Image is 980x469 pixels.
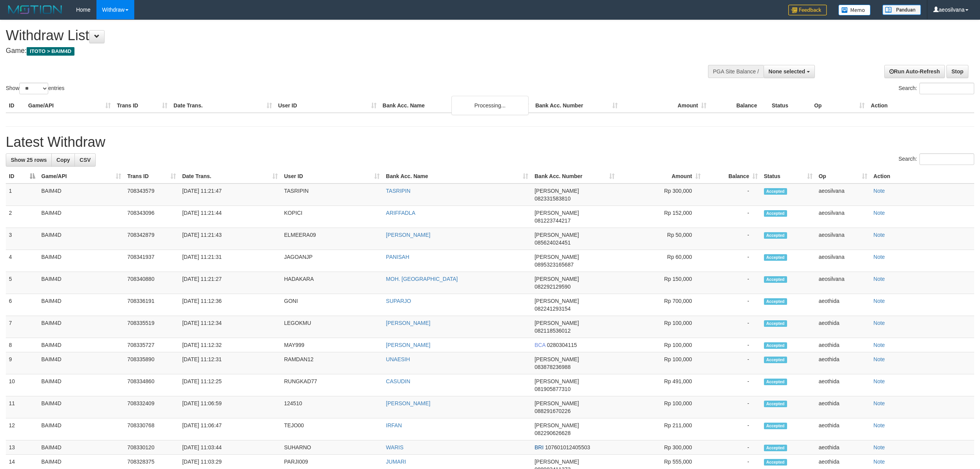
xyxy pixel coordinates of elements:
[704,440,761,455] td: -
[816,396,870,418] td: aeothida
[281,374,383,396] td: RUNGKAD77
[114,99,171,113] th: Trans ID
[6,418,38,440] td: 12
[618,418,704,440] td: Rp 211,000
[816,418,870,440] td: aeothida
[386,188,411,194] a: TASRIPIN
[764,379,787,385] span: Accepted
[38,184,124,206] td: BAIM4D
[38,250,124,272] td: BAIM4D
[281,169,383,184] th: User ID: activate to sort column ascending
[816,352,870,374] td: aeothida
[179,418,281,440] td: [DATE] 11:06:47
[386,459,406,465] a: JUMARI
[874,254,885,260] a: Note
[534,378,579,384] span: [PERSON_NAME]
[27,47,74,56] span: ITOTO > BAIM4D
[704,294,761,316] td: -
[534,430,570,436] span: Copy 082290626628 to clipboard
[534,422,579,428] span: [PERSON_NAME]
[874,378,885,384] a: Note
[946,65,968,78] a: Stop
[618,294,704,316] td: Rp 700,000
[618,374,704,396] td: Rp 491,000
[534,276,579,282] span: [PERSON_NAME]
[281,440,383,455] td: SUHARNO
[179,440,281,455] td: [DATE] 11:03:44
[534,188,579,194] span: [PERSON_NAME]
[534,262,573,268] span: Copy 0895323165687 to clipboard
[534,240,570,246] span: Copy 085624024451 to clipboard
[882,5,921,15] img: panduan.png
[816,374,870,396] td: aeothida
[74,153,96,167] a: CSV
[534,408,570,414] span: Copy 088291670226 to clipboard
[704,396,761,418] td: -
[38,418,124,440] td: BAIM4D
[6,4,64,15] img: MOTION_logo.png
[6,206,38,228] td: 2
[534,195,570,202] span: Copy 082331583810 to clipboard
[6,169,38,184] th: ID: activate to sort column descending
[704,418,761,440] td: -
[704,228,761,250] td: -
[6,272,38,294] td: 5
[6,250,38,272] td: 4
[704,374,761,396] td: -
[386,342,430,348] a: [PERSON_NAME]
[874,320,885,326] a: Note
[816,169,870,184] th: Op: activate to sort column ascending
[816,338,870,352] td: aeothida
[764,342,787,349] span: Accepted
[874,459,885,465] a: Note
[179,250,281,272] td: [DATE] 11:21:31
[6,338,38,352] td: 8
[386,422,402,428] a: IRFAN
[38,228,124,250] td: BAIM4D
[6,184,38,206] td: 1
[38,396,124,418] td: BAIM4D
[788,5,827,15] img: Feedback.jpg
[708,65,764,78] div: PGA Site Balance /
[56,157,70,163] span: Copy
[124,440,179,455] td: 708330120
[534,328,570,334] span: Copy 082118536012 to clipboard
[11,157,47,163] span: Show 25 rows
[179,228,281,250] td: [DATE] 11:21:43
[386,254,409,260] a: PANISAH
[124,169,179,184] th: Trans ID: activate to sort column ascending
[6,228,38,250] td: 3
[179,169,281,184] th: Date Trans.: activate to sort column ascending
[618,184,704,206] td: Rp 300,000
[534,364,570,370] span: Copy 083878236988 to clipboard
[6,374,38,396] td: 10
[179,272,281,294] td: [DATE] 11:21:27
[281,418,383,440] td: TEJO00
[874,276,885,282] a: Note
[179,206,281,228] td: [DATE] 11:21:44
[816,272,870,294] td: aeosilvana
[281,206,383,228] td: KOPICI
[179,396,281,418] td: [DATE] 11:06:59
[124,206,179,228] td: 708343096
[124,418,179,440] td: 708330768
[124,338,179,352] td: 708335727
[534,218,570,224] span: Copy 081223744217 to clipboard
[704,316,761,338] td: -
[38,169,124,184] th: Game/API: activate to sort column ascending
[6,83,64,94] label: Show entries
[6,316,38,338] td: 7
[764,357,787,363] span: Accepted
[618,316,704,338] td: Rp 100,000
[179,316,281,338] td: [DATE] 11:12:34
[51,153,75,167] a: Copy
[874,342,885,348] a: Note
[534,210,579,216] span: [PERSON_NAME]
[764,254,787,261] span: Accepted
[386,298,411,304] a: SUPARJO
[6,440,38,455] td: 13
[761,169,816,184] th: Status: activate to sort column ascending
[764,445,787,451] span: Accepted
[816,316,870,338] td: aeothida
[764,401,787,407] span: Accepted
